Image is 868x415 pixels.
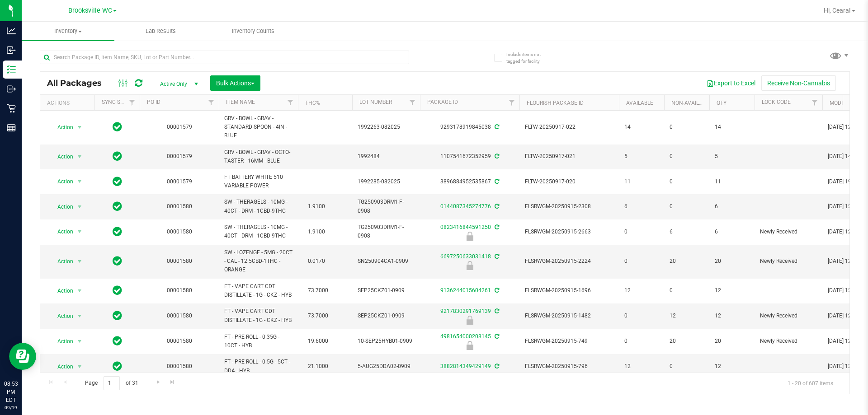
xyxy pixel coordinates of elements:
[74,335,85,348] span: select
[224,114,292,140] span: GRV - BOWL - GRAV - STANDARD SPOON - 4IN - BLUE
[74,310,85,322] span: select
[358,257,415,266] span: SN250904CA1-0909
[760,337,817,345] span: Newly Received
[224,358,292,375] span: FT - PRE-ROLL - 0.5G - 5CT - DDA - HYB
[147,99,160,105] a: PO ID
[7,84,16,93] inline-svg: Outbound
[167,178,192,185] a: 00001579
[525,362,613,371] span: FLSRWGM-20250915-796
[670,257,704,266] span: 20
[493,308,499,314] span: Sync from Compliance System
[715,337,749,345] span: 20
[22,27,114,35] span: Inventory
[49,284,74,297] span: Action
[47,100,91,106] div: Actions
[715,202,749,211] span: 6
[358,123,415,131] span: 1992263-082025
[216,79,255,87] span: Bulk Actions
[440,333,491,340] a: 4981654000208145
[49,360,74,373] span: Action
[624,152,659,161] span: 5
[760,312,817,320] span: Newly Received
[4,380,18,404] p: 08:53 PM EDT
[113,284,122,297] span: In Sync
[624,337,659,345] span: 0
[505,95,519,110] a: Filter
[419,341,521,350] div: Newly Received
[493,224,499,230] span: Sync from Compliance System
[167,228,192,235] a: 00001580
[74,284,85,297] span: select
[419,177,521,186] div: 3896884952535867
[440,363,491,369] a: 3882814349429149
[7,123,16,132] inline-svg: Reports
[717,100,726,106] a: Qty
[167,153,192,159] a: 00001579
[701,75,761,91] button: Export to Excel
[670,337,704,345] span: 20
[7,46,16,55] inline-svg: Inbound
[167,363,192,369] a: 00001580
[303,335,333,348] span: 19.6000
[7,104,16,113] inline-svg: Retail
[419,123,521,131] div: 9293178919845038
[305,100,320,106] a: THC%
[715,152,749,161] span: 5
[715,362,749,371] span: 12
[493,153,499,159] span: Sync from Compliance System
[113,335,122,347] span: In Sync
[807,95,822,110] a: Filter
[440,203,491,210] a: 0144087345274776
[49,175,74,188] span: Action
[7,26,16,35] inline-svg: Analytics
[113,255,122,267] span: In Sync
[715,257,749,266] span: 20
[358,152,415,161] span: 1992484
[74,255,85,268] span: select
[49,150,74,163] span: Action
[525,286,613,295] span: FLSRWGM-20250915-1696
[167,338,192,344] a: 00001580
[358,198,415,215] span: TG250903DRM1-F-0908
[493,203,499,210] span: Sync from Compliance System
[220,27,287,35] span: Inventory Counts
[715,286,749,295] span: 12
[358,312,415,320] span: SEP25CKZ01-0909
[224,307,292,324] span: FT - VAPE CART CDT DISTILLATE - 1G - CKZ - HYB
[624,286,659,295] span: 12
[715,177,749,186] span: 11
[358,177,415,186] span: 1992285-082025
[166,376,179,388] a: Go to the last page
[525,228,613,236] span: FLSRWGM-20250915-2663
[715,123,749,131] span: 14
[151,376,165,388] a: Go to the next page
[74,121,85,134] span: select
[760,228,817,236] span: Newly Received
[780,376,840,390] span: 1 - 20 of 607 items
[358,337,415,345] span: 10-SEP25HYB01-0909
[670,228,704,236] span: 6
[22,22,114,41] a: Inventory
[40,51,409,64] input: Search Package ID, Item Name, SKU, Lot or Part Number...
[670,202,704,211] span: 0
[670,123,704,131] span: 0
[224,333,292,350] span: FT - PRE-ROLL - 0.35G - 10CT - HYB
[761,75,836,91] button: Receive Non-Cannabis
[358,362,415,371] span: 5-AUG25DDA02-0909
[133,27,188,35] span: Lab Results
[303,309,333,322] span: 73.7000
[824,7,851,14] span: Hi, Ceara!
[224,173,292,190] span: FT BATTERY WHITE 510 VARIABLE POWER
[207,22,300,41] a: Inventory Counts
[125,95,140,110] a: Filter
[113,225,122,238] span: In Sync
[224,248,292,275] span: SW - LOZENGE - 5MG - 20CT - CAL - 12.5CBD-1THC - ORANGE
[303,200,330,213] span: 1.9100
[626,100,653,106] a: Available
[68,7,112,14] span: Brooksville WC
[74,225,85,238] span: select
[113,360,122,373] span: In Sync
[525,257,613,266] span: FLSRWGM-20250915-2224
[419,261,521,270] div: Newly Received
[167,312,192,319] a: 00001580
